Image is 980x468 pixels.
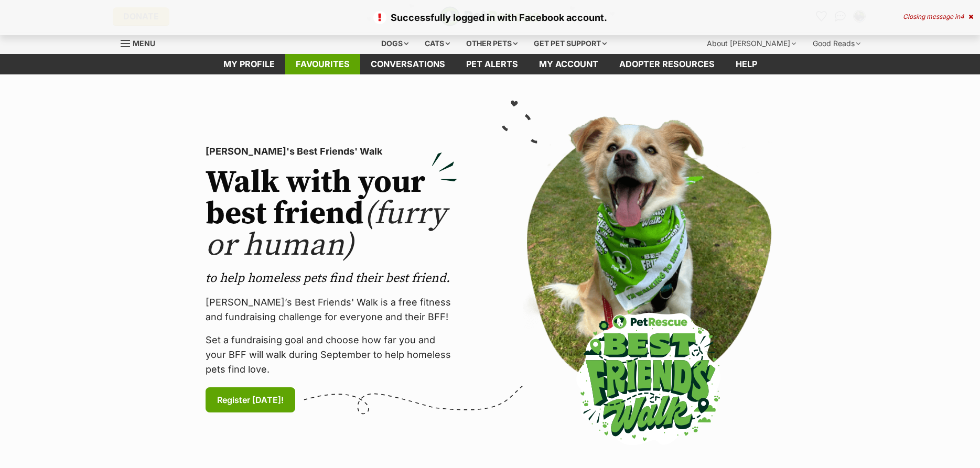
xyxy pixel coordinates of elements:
[206,144,457,159] p: [PERSON_NAME]'s Best Friends' Walk
[699,33,803,54] div: About [PERSON_NAME]
[213,54,285,74] a: My profile
[609,54,725,74] a: Adopter resources
[725,54,768,74] a: Help
[217,394,284,406] span: Register [DATE]!
[206,194,446,265] span: (furry or human)
[459,33,525,54] div: Other pets
[285,54,360,74] a: Favourites
[374,33,416,54] div: Dogs
[529,54,609,74] a: My account
[360,54,456,74] a: conversations
[133,39,155,48] span: Menu
[456,54,529,74] a: Pet alerts
[121,33,163,52] a: Menu
[206,270,457,287] p: to help homeless pets find their best friend.
[805,33,868,54] div: Good Reads
[206,387,295,412] a: Register [DATE]!
[526,33,614,54] div: Get pet support
[417,33,457,54] div: Cats
[206,295,457,324] p: [PERSON_NAME]’s Best Friends' Walk is a free fitness and fundraising challenge for everyone and t...
[206,167,457,262] h2: Walk with your best friend
[206,333,457,377] p: Set a fundraising goal and choose how far you and your BFF will walk during September to help hom...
